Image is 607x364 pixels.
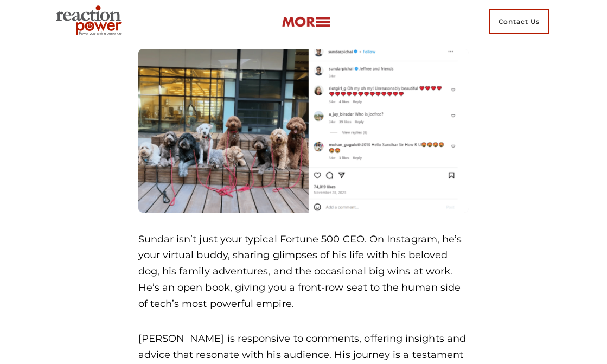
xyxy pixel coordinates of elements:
img: more-btn.png [282,16,330,28]
img: Sundar Pichai - Google CEO image [138,49,469,213]
p: Sundar isn’t just your typical Fortune 500 CEO. On Instagram, he’s your virtual buddy, sharing gl... [138,232,469,312]
span: Contact Us [489,9,549,34]
img: Executive Branding | Personal Branding Agency [52,2,130,41]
